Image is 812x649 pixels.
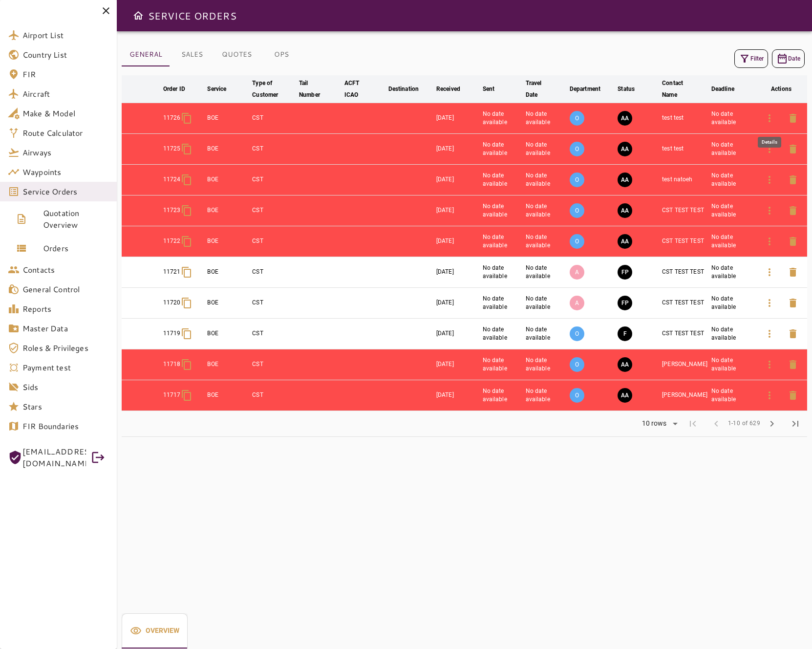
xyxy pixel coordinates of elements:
[570,111,584,126] p: O
[434,349,481,380] td: [DATE]
[434,103,481,134] td: [DATE]
[705,412,728,435] span: Previous Page
[570,296,584,310] p: A
[22,381,109,393] span: Sids
[640,419,669,428] div: 10 rows
[481,288,524,319] td: No date available
[214,43,259,66] button: QUOTES
[22,108,109,119] span: Make & Model
[618,83,635,95] div: Status
[163,83,185,95] div: Order ID
[436,83,473,95] span: Received
[790,418,801,430] span: last_page
[734,49,768,68] button: Filter
[250,257,297,288] td: CST
[205,257,250,288] td: BOE
[344,77,385,101] span: ACFT ICAO
[481,349,524,380] td: No date available
[483,83,495,95] div: Sent
[618,203,632,218] button: AWAITING ASSIGNMENT
[481,134,524,165] td: No date available
[526,77,553,101] div: Travel Date
[570,326,584,341] p: O
[660,195,709,226] td: CST TEST TEST
[22,29,109,41] span: Airport List
[709,165,755,195] td: No date available
[660,103,709,134] td: test test
[434,319,481,349] td: [DATE]
[205,226,250,257] td: BOE
[259,43,303,66] button: OPS
[163,237,181,245] p: 11722
[758,291,781,315] button: Details
[781,230,805,253] button: Delete
[434,226,481,257] td: [DATE]
[570,142,584,156] p: O
[481,319,524,349] td: No date available
[22,283,109,295] span: General Control
[662,77,707,101] span: Contact Name
[711,83,734,95] div: Deadline
[781,199,805,222] button: Delete
[163,145,181,153] p: 11725
[660,349,709,380] td: [PERSON_NAME]
[22,186,109,197] span: Service Orders
[760,412,784,435] span: Next Page
[570,173,584,187] p: O
[758,137,781,161] button: Details
[122,43,170,66] button: GENERAL
[526,77,566,101] span: Travel Date
[524,103,568,134] td: No date available
[170,43,214,66] button: SALES
[709,195,755,226] td: No date available
[22,362,109,373] span: Payment test
[570,265,584,280] p: A
[250,349,297,380] td: CST
[205,380,250,411] td: BOE
[618,326,632,341] button: FINAL
[709,134,755,165] td: No date available
[524,226,568,257] td: No date available
[22,420,109,432] span: FIR Boundaries
[205,165,250,195] td: BOE
[434,195,481,226] td: [DATE]
[43,242,109,254] span: Orders
[660,257,709,288] td: CST TEST TEST
[434,134,481,165] td: [DATE]
[252,77,282,101] div: Type of Customer
[524,134,568,165] td: No date available
[781,291,805,315] button: Delete
[436,83,460,95] div: Received
[250,195,297,226] td: CST
[250,103,297,134] td: CST
[207,83,226,95] div: Service
[524,349,568,380] td: No date available
[22,303,109,315] span: Reports
[128,6,148,25] button: Open drawer
[434,380,481,411] td: [DATE]
[205,103,250,134] td: BOE
[758,168,781,192] button: Details
[618,234,632,249] button: AWAITING ASSIGNMENT
[781,168,805,192] button: Delete
[388,83,431,95] span: Destination
[618,265,632,280] button: FINAL PREPARATION
[570,357,584,372] p: O
[709,319,755,349] td: No date available
[481,195,524,226] td: No date available
[163,391,181,399] p: 11717
[163,175,181,184] p: 11724
[570,83,613,95] span: Department
[618,173,632,187] button: AWAITING ASSIGNMENT
[711,83,747,95] span: Deadline
[758,353,781,376] button: Details
[618,83,647,95] span: Status
[250,319,297,349] td: CST
[660,134,709,165] td: test test
[250,380,297,411] td: CST
[163,299,181,307] p: 11720
[22,127,109,139] span: Route Calculator
[784,412,807,435] span: Last Page
[22,68,109,80] span: FIR
[250,226,297,257] td: CST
